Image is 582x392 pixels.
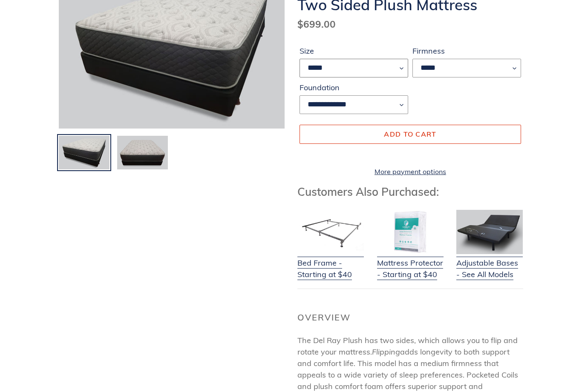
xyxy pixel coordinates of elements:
[456,210,523,255] img: Adjustable Base
[377,247,444,280] a: Mattress Protector - Starting at $40
[116,135,169,171] img: Load image into Gallery viewer, Del Ray (Flippable) Two Sided Plush Mattress
[297,313,523,323] h2: Overview
[384,130,436,139] span: Add to cart
[297,18,336,31] span: $699.00
[297,186,523,199] h3: Customers Also Purchased:
[412,46,521,57] label: Firmness
[300,82,408,94] label: Foundation
[58,135,110,171] img: Load image into Gallery viewer, Del Ray (Flippable) Two Sided Plush Mattress
[300,167,521,177] a: More payment options
[297,210,364,255] img: Bed Frame
[300,46,408,57] label: Size
[377,210,444,255] img: Mattress Protector
[297,247,364,280] a: Bed Frame - Starting at $40
[456,247,523,280] a: Adjustable Bases - See All Models
[300,125,521,144] button: Add to cart
[372,347,400,357] em: Flipping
